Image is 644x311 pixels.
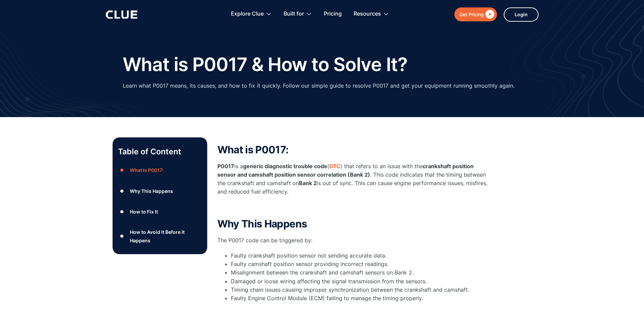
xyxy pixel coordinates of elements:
[484,10,494,19] div: 
[324,3,342,25] a: Pricing
[123,82,515,90] p: Learn what P0017 means, its causes, and how to fix it quickly. Follow our simple guide to resolve...
[284,3,312,25] div: Built for
[123,54,407,75] h1: What is P0017 & How to Solve It?
[217,203,488,212] p: ‍
[231,260,488,268] li: Faulty camshaft position sensor providing incorrect readings.
[231,286,488,294] li: Timing chain issues causing improper synchronization between the crankshaft and camshaft.
[217,163,234,170] strong: P0017
[217,163,474,178] strong: crankshaft position sensor and camshaft position sensor correlation (Bank 2)
[130,166,164,174] div: What is P0017:
[243,163,327,170] strong: generic diagnostic trouble code
[217,162,488,196] p: is a ( ) that refers to an issue with the . This code indicates that the timing between the crank...
[354,3,381,25] div: Resources
[354,3,389,25] div: Resources
[231,3,264,25] div: Explore Clue
[231,3,272,25] div: Explore Clue
[329,163,340,170] a: DTC
[284,3,304,25] div: Built for
[118,165,202,175] a: ●What is P0017:
[118,207,202,217] a: ●How to Fix It
[217,143,289,156] strong: What is P0017:
[231,294,488,311] li: Faulty Engine Control Module (ECM) failing to manage the timing properly.
[118,186,126,196] div: ●
[504,7,539,22] a: Login
[118,146,202,157] p: Table of Content
[118,165,126,175] div: ●
[231,277,488,286] li: Damaged or loose wiring affecting the signal transmission from the sensors.
[130,207,158,216] div: How to Fix It
[130,187,173,195] div: Why This Happens
[231,251,488,260] li: Faulty crankshaft position sensor not sending accurate data.
[231,268,488,277] li: Misalignment between the crankshaft and camshaft sensors on Bank 2.
[118,207,126,217] div: ●
[459,10,484,19] div: Get Pricing
[454,7,497,21] a: Get Pricing
[118,186,202,196] a: ●Why This Happens
[217,236,488,245] p: The P0017 code can be triggered by:
[299,180,317,186] strong: Bank 2
[118,231,126,241] div: ●
[130,228,201,245] div: How to Avoid It Before It Happens
[217,218,307,230] strong: Why This Happens
[118,228,202,245] a: ●How to Avoid It Before It Happens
